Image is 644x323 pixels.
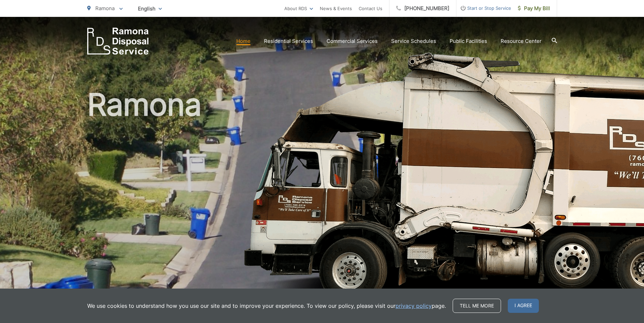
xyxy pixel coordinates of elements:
p: We use cookies to understand how you use our site and to improve your experience. To view our pol... [87,302,446,310]
span: I agree [508,299,539,313]
a: privacy policy [396,302,432,310]
a: Resource Center [501,37,542,45]
span: Ramona [95,5,115,11]
a: Tell me more [453,299,501,313]
a: Commercial Services [327,37,378,45]
a: News & Events [320,4,352,12]
span: English [133,3,167,15]
a: Home [236,37,251,45]
a: Contact Us [359,4,382,12]
a: Public Facilities [450,37,487,45]
h1: Ramona [87,88,557,301]
a: About RDS [284,4,313,12]
span: Pay My Bill [518,4,550,12]
a: EDCD logo. Return to the homepage. [87,28,149,55]
a: Residential Services [264,37,313,45]
a: Service Schedules [391,37,436,45]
